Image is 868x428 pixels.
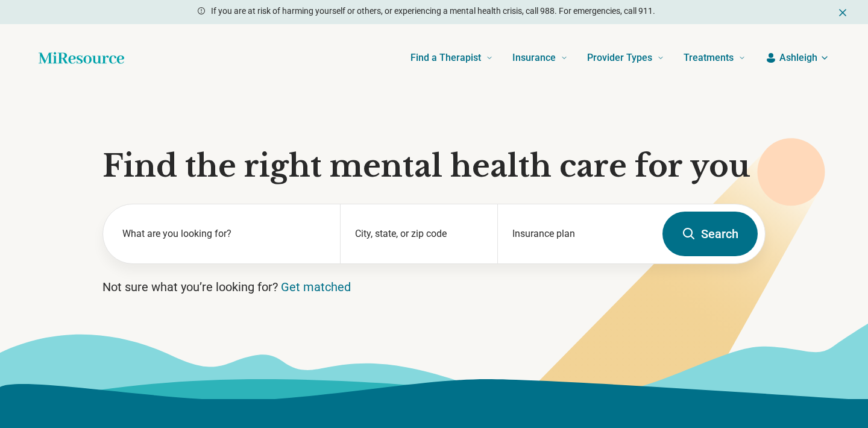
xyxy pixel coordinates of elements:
[837,5,849,19] button: Dismiss
[512,49,556,66] span: Insurance
[587,49,652,66] span: Provider Types
[410,34,493,82] a: Find a Therapist
[512,34,568,82] a: Insurance
[281,280,351,294] a: Get matched
[662,212,758,256] button: Search
[779,51,817,65] span: Ashleigh
[765,51,829,65] button: Ashleigh
[39,46,124,70] a: Home page
[122,227,325,241] label: What are you looking for?
[410,49,481,66] span: Find a Therapist
[684,34,746,82] a: Treatments
[211,5,655,17] p: If you are at risk of harming yourself or others, or experiencing a mental health crisis, call 98...
[102,279,766,295] p: Not sure what you’re looking for?
[684,49,734,66] span: Treatments
[102,148,766,184] h1: Find the right mental health care for you
[587,34,664,82] a: Provider Types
